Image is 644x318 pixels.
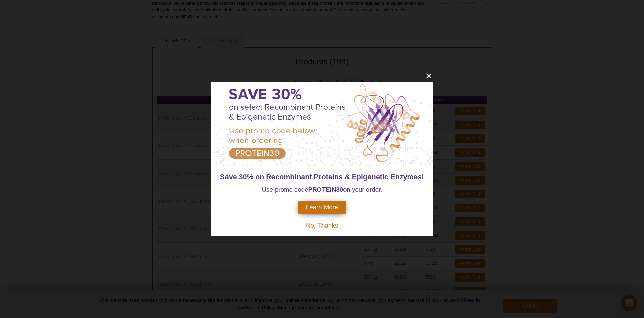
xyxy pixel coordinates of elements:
[262,186,382,193] span: Use promo code on your order.
[425,72,433,80] button: close
[306,222,338,229] span: No, Thanks
[220,173,424,181] span: Save 30% on Recombinant Proteins & Epigenetic Enzymes!
[306,204,338,211] span: Learn More
[308,186,343,193] strong: PROTEIN30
